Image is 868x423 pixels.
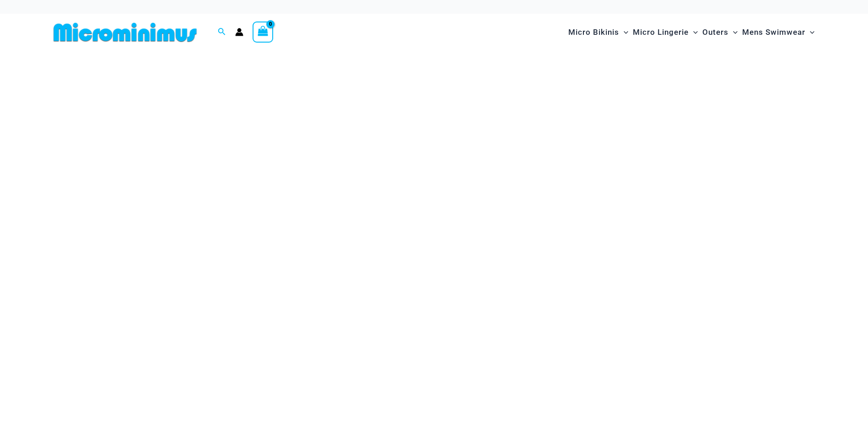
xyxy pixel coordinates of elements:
[253,22,274,43] a: View Shopping Cart, empty
[702,21,728,44] span: Outers
[689,21,698,44] span: Menu Toggle
[631,18,700,46] a: Micro LingerieMenu ToggleMenu Toggle
[740,18,817,46] a: Mens SwimwearMenu ToggleMenu Toggle
[700,18,740,46] a: OutersMenu ToggleMenu Toggle
[728,21,738,44] span: Menu Toggle
[633,21,689,44] span: Micro Lingerie
[50,22,200,43] img: MM SHOP LOGO FLAT
[218,27,226,38] a: Search icon link
[568,21,619,44] span: Micro Bikinis
[565,17,819,48] nav: Site Navigation
[619,21,628,44] span: Menu Toggle
[742,21,805,44] span: Mens Swimwear
[566,18,631,46] a: Micro BikinisMenu ToggleMenu Toggle
[805,21,814,44] span: Menu Toggle
[235,28,243,36] a: Account icon link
